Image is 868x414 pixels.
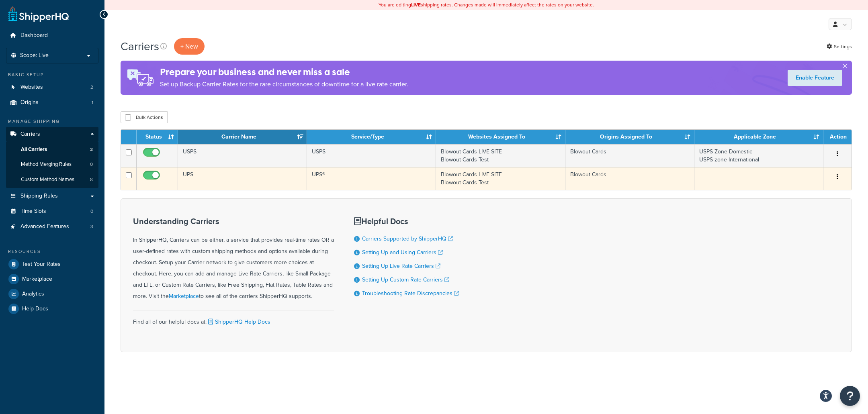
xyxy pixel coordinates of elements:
span: Origins [20,99,39,106]
td: Blowout Cards LIVE SITE Blowout Cards Test [436,167,565,190]
td: Blowout Cards LIVE SITE Blowout Cards Test [436,144,565,167]
li: Websites [6,80,98,95]
span: 0 [90,208,93,215]
a: All Carriers 2 [6,142,98,157]
a: Custom Method Names 8 [6,172,98,187]
span: Time Slots [20,208,46,215]
li: Advanced Features [6,219,98,234]
a: Setting Up Live Rate Carriers [362,262,440,270]
th: Applicable Zone: activate to sort column ascending [694,130,823,144]
h1: Carriers [121,39,159,54]
span: 1 [92,99,93,106]
a: Time Slots 0 [6,204,98,219]
span: Analytics [22,291,44,298]
a: Carriers [6,127,98,142]
span: Websites [20,84,43,91]
span: Scope: Live [20,52,49,59]
span: 8 [90,176,93,183]
th: Service/Type: activate to sort column ascending [307,130,436,144]
a: Setting Up and Using Carriers [362,248,443,257]
a: Marketplace [169,292,199,300]
span: 3 [90,223,93,230]
li: Method Merging Rules [6,157,98,172]
a: Shipping Rules [6,189,98,204]
li: Time Slots [6,204,98,219]
a: Analytics [6,287,98,301]
span: Advanced Features [20,223,69,230]
a: Settings [827,41,852,52]
p: Set up Backup Carrier Rates for the rare circumstances of downtime for a live rate carrier. [160,79,408,90]
b: LIVE [411,1,421,8]
td: USPS [307,144,436,167]
a: Carriers Supported by ShipperHQ [362,235,453,243]
a: Troubleshooting Rate Discrepancies [362,289,459,298]
th: Action [823,130,852,144]
a: Marketplace [6,272,98,286]
span: Shipping Rules [20,193,58,200]
span: Method Merging Rules [21,161,72,168]
a: Websites 2 [6,80,98,95]
a: Dashboard [6,28,98,43]
span: Test Your Rates [22,261,61,268]
div: Find all of our helpful docs at: [133,310,334,328]
span: Marketplace [22,276,52,283]
a: ShipperHQ Home [8,6,69,22]
button: + New [174,38,205,55]
img: ad-rules-rateshop-fe6ec290ccb7230408bd80ed9643f0289d75e0ffd9eb532fc0e269fcd187b520.png [121,61,160,95]
th: Origins Assigned To: activate to sort column ascending [565,130,694,144]
a: ShipperHQ Help Docs [207,318,270,326]
td: USPS [178,144,307,167]
td: UPS® [307,167,436,190]
li: Origins [6,95,98,110]
a: Enable Feature [788,70,842,86]
li: Carriers [6,127,98,188]
span: Carriers [20,131,40,138]
a: Test Your Rates [6,257,98,271]
div: Manage Shipping [6,118,98,125]
a: Advanced Features 3 [6,219,98,234]
a: Help Docs [6,302,98,316]
li: All Carriers [6,142,98,157]
h4: Prepare your business and never miss a sale [160,65,408,79]
div: Basic Setup [6,71,98,78]
td: UPS [178,167,307,190]
div: Resources [6,248,98,255]
span: Custom Method Names [21,176,74,183]
button: Open Resource Center [840,386,860,406]
h3: Helpful Docs [354,217,459,226]
h3: Understanding Carriers [133,217,334,226]
td: Blowout Cards [565,167,694,190]
li: Custom Method Names [6,172,98,187]
span: 0 [90,161,93,168]
th: Websites Assigned To: activate to sort column ascending [436,130,565,144]
span: Dashboard [20,32,48,39]
span: All Carriers [21,146,47,153]
th: Carrier Name: activate to sort column ascending [178,130,307,144]
td: USPS Zone Domestic USPS zone International [694,144,823,167]
span: 2 [90,146,93,153]
span: Help Docs [22,306,48,312]
a: Method Merging Rules 0 [6,157,98,172]
a: Origins 1 [6,95,98,110]
span: 2 [90,84,93,91]
div: In ShipperHQ, Carriers can be either, a service that provides real-time rates OR a user-defined r... [133,217,334,302]
button: Bulk Actions [121,111,168,123]
td: Blowout Cards [565,144,694,167]
a: Setting Up Custom Rate Carriers [362,275,449,284]
th: Status: activate to sort column ascending [137,130,178,144]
